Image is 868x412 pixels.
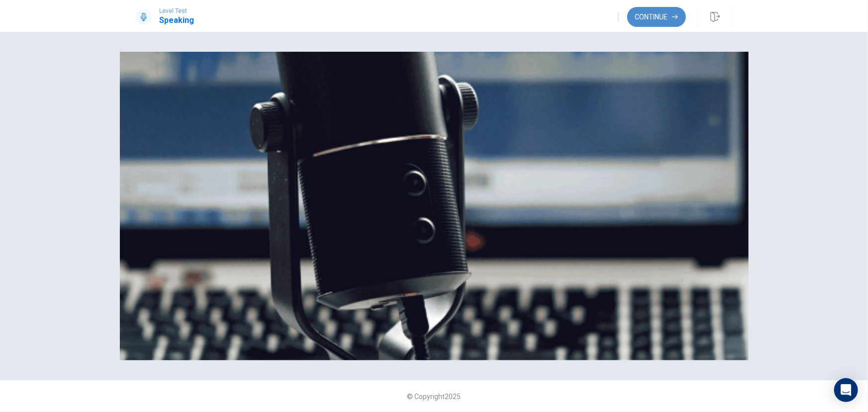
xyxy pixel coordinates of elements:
span: Level Test [160,7,194,14]
img: speaking intro [120,52,749,360]
div: Open Intercom Messenger [834,378,858,402]
button: Continue [627,7,686,27]
span: © Copyright 2025 [407,393,461,401]
h1: Speaking [160,14,194,26]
